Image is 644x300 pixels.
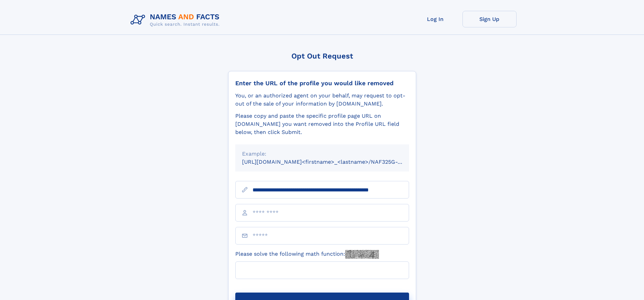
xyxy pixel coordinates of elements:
div: Example: [242,150,402,158]
div: You, or an authorized agent on your behalf, may request to opt-out of the sale of your informatio... [235,92,409,108]
div: Enter the URL of the profile you would like removed [235,79,409,87]
label: Please solve the following math function: [235,250,379,259]
img: Logo Names and Facts [128,11,225,29]
small: [URL][DOMAIN_NAME]<firstname>_<lastname>/NAF325G-xxxxxxxx [242,159,422,165]
a: Log In [408,11,462,27]
div: Opt Out Request [228,52,416,60]
div: Please copy and paste the specific profile page URL on [DOMAIN_NAME] you want removed into the Pr... [235,112,409,136]
a: Sign Up [462,11,517,27]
